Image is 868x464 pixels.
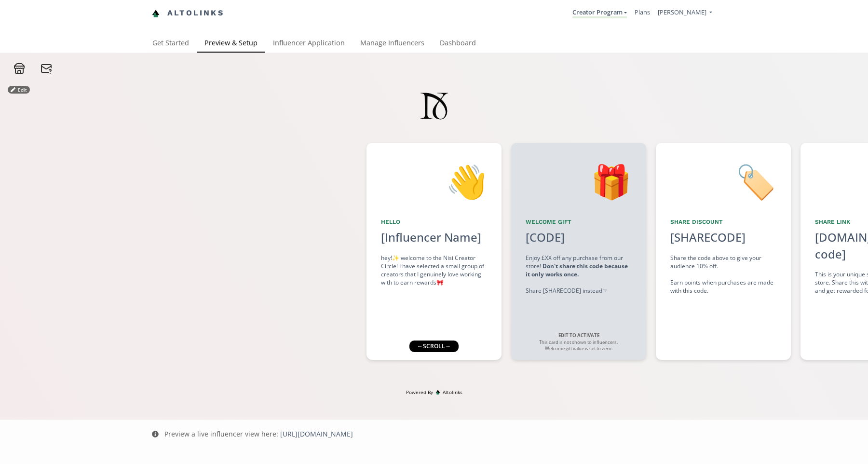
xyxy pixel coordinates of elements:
span: [PERSON_NAME] [658,8,706,16]
a: Dashboard [432,34,484,54]
a: Preview & Setup [197,34,265,54]
div: Share Discount [670,218,776,226]
a: Plans [635,8,650,16]
a: Creator Program [572,8,627,18]
div: 🏷️ [670,157,776,206]
div: 👋 [381,157,487,206]
span: Powered By [406,389,433,396]
a: [URL][DOMAIN_NAME] [280,429,353,438]
a: [PERSON_NAME] [658,8,712,19]
a: Get Started [145,34,197,54]
a: Manage Influencers [353,34,432,54]
div: Welcome Gift [526,218,632,226]
div: This card is not shown to influencers. Welcome gift value is set to zero. [530,332,627,352]
img: favicon-32x32.png [435,390,440,395]
div: hey!✨ welcome to the Nisi Creator Circle! I have selected a small group of creators that I genuin... [381,254,487,287]
div: 🎁 [526,157,632,206]
div: Enjoy £XX off any purchase from our store! Share [SHARECODE] instead ☞ [526,254,632,295]
a: Altolinks [152,5,224,21]
div: Share the code above to give your audience 10% off. Earn points when purchases are made with this... [670,254,776,295]
div: [Influencer Name] [381,229,487,246]
a: Influencer Application [265,34,353,54]
button: Edit [8,86,30,94]
img: favicon-32x32.png [152,10,160,17]
div: Preview a live influencer view here: [164,429,353,439]
div: [CODE] [520,229,570,246]
span: Altolinks [443,389,462,396]
div: [SHARECODE] [670,229,746,246]
div: ← scroll → [409,341,459,352]
img: Yc9XZJdumRsf [410,82,458,130]
strong: EDIT TO ACTIVATE [558,332,599,339]
strong: Don't share this code because it only works once. [526,262,628,278]
div: Hello [381,218,487,226]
